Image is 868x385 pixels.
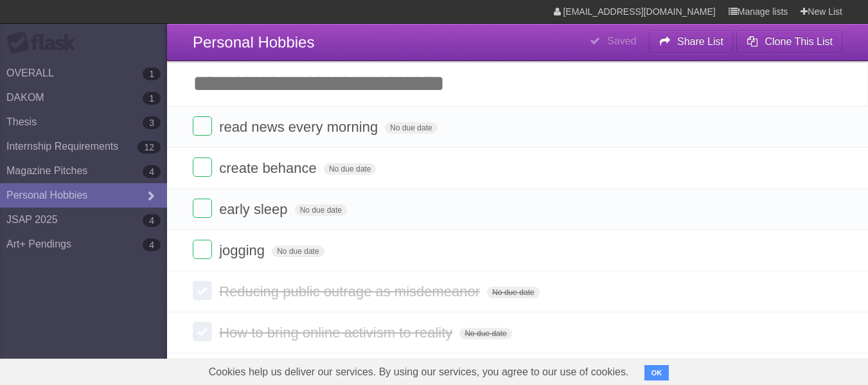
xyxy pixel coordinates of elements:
[193,157,212,177] label: Done
[295,204,347,216] span: No due date
[649,30,734,53] button: Share List
[219,325,456,341] span: How to bring online activism to reality
[193,116,212,136] label: Done
[736,30,842,53] button: Clone This List
[143,67,161,80] b: 1
[272,246,324,257] span: No due date
[677,36,723,47] b: Share List
[644,365,669,381] button: OK
[143,214,161,227] b: 4
[193,322,212,341] label: Done
[487,287,539,298] span: No due date
[219,201,290,217] span: early sleep
[219,242,268,258] span: jogging
[219,160,320,176] span: create behance
[324,163,376,175] span: No due date
[143,238,161,251] b: 4
[219,119,381,135] span: read news every morning
[607,35,636,46] b: Saved
[765,36,833,47] b: Clone This List
[6,31,84,55] div: Flask
[193,281,212,300] label: Done
[196,359,642,385] span: Cookies help us deliver our services. By using our services, you agree to our use of cookies.
[137,141,161,154] b: 12
[193,240,212,259] label: Done
[459,328,511,339] span: No due date
[193,33,314,51] span: Personal Hobbies
[385,122,437,134] span: No due date
[219,283,483,300] span: Reducing public outrage as misdemeanor
[143,116,161,129] b: 3
[143,92,161,105] b: 1
[143,165,161,178] b: 4
[193,199,212,218] label: Done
